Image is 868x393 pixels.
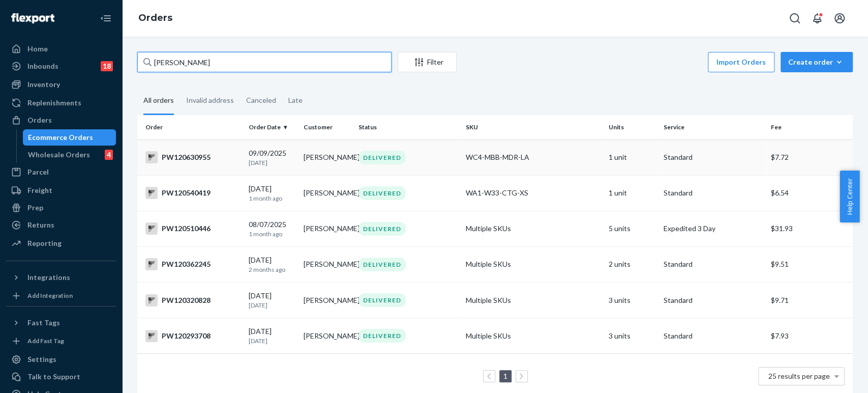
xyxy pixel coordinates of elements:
td: Multiple SKUs [462,211,605,246]
p: Standard [664,295,763,305]
ol: breadcrumbs [130,4,181,33]
div: Parcel [27,167,49,177]
div: DELIVERED [358,222,406,236]
div: PW120630955 [145,151,241,163]
td: 3 units [605,283,660,318]
div: PW120362245 [145,258,241,270]
a: Reporting [6,235,116,251]
div: [DATE] [249,184,295,203]
a: Orders [6,112,116,128]
a: Orders [138,12,172,23]
p: [DATE] [249,301,295,310]
div: Ecommerce Orders [28,132,93,143]
div: Orders [27,115,52,125]
a: Home [6,41,116,57]
td: $7.72 [767,139,853,175]
div: WC4-MBB-MDR-LA [466,152,601,162]
div: Freight [27,185,52,195]
div: PW120510446 [145,222,241,235]
button: Open notifications [807,8,827,29]
td: 5 units [605,211,660,246]
div: Talk to Support [27,372,80,382]
div: [DATE] [249,255,295,274]
div: Invalid address [186,87,234,114]
a: Page 1 is your current page [501,372,510,380]
td: Multiple SKUs [462,246,605,282]
p: Expedited 3 Day [664,223,763,234]
p: Standard [664,259,763,269]
span: Help Center [840,171,859,222]
th: Order Date [245,115,300,139]
a: Inbounds18 [6,58,116,74]
button: Open account menu [829,8,850,29]
button: Import Orders [708,52,774,72]
button: Close Navigation [96,8,116,29]
div: WA1-W33-CTG-XS [466,188,601,198]
div: DELIVERED [358,151,406,164]
div: 09/09/2025 [249,148,295,167]
td: [PERSON_NAME] [300,318,354,354]
th: Order [137,115,245,139]
span: 25 results per page [768,372,830,380]
a: Inventory [6,76,116,93]
td: 1 unit [605,139,660,175]
div: Inventory [27,79,60,90]
div: Inbounds [27,61,58,71]
td: [PERSON_NAME] [300,283,354,318]
div: Settings [27,354,56,364]
a: Prep [6,200,116,216]
p: [DATE] [249,158,295,167]
th: Units [605,115,660,139]
p: Standard [664,331,763,341]
p: [DATE] [249,336,295,345]
div: Prep [27,203,43,213]
div: Returns [27,220,54,230]
td: $31.93 [767,211,853,246]
button: Create order [781,52,853,72]
button: Filter [398,52,457,72]
td: [PERSON_NAME] [300,246,354,282]
div: DELIVERED [358,186,406,200]
div: DELIVERED [358,293,406,307]
a: Talk to Support [6,369,116,385]
td: $9.51 [767,246,853,282]
div: Add Integration [27,291,73,300]
img: Flexport logo [11,13,54,23]
a: Add Integration [6,290,116,302]
th: Status [354,115,462,139]
td: 1 unit [605,175,660,211]
a: Freight [6,182,116,199]
td: $9.71 [767,283,853,318]
div: Filter [398,57,456,67]
div: 08/07/2025 [249,219,295,238]
div: Late [288,87,303,114]
p: Standard [664,152,763,162]
div: Canceled [246,87,276,114]
td: 2 units [605,246,660,282]
td: 3 units [605,318,660,354]
div: Home [27,44,48,54]
td: [PERSON_NAME] [300,175,354,211]
div: Create order [788,57,845,67]
div: All orders [143,87,174,115]
td: $6.54 [767,175,853,211]
button: Fast Tags [6,315,116,331]
button: Integrations [6,269,116,286]
a: Returns [6,217,116,233]
div: Integrations [27,272,70,283]
div: 4 [105,150,113,160]
td: Multiple SKUs [462,318,605,354]
td: Multiple SKUs [462,283,605,318]
th: Fee [767,115,853,139]
div: 18 [101,61,113,71]
td: $7.93 [767,318,853,354]
div: PW120540419 [145,187,241,199]
div: Add Fast Tag [27,336,64,345]
div: DELIVERED [358,329,406,343]
a: Replenishments [6,95,116,111]
a: Add Fast Tag [6,335,116,347]
div: Wholesale Orders [28,150,90,160]
a: Wholesale Orders4 [23,147,116,163]
div: DELIVERED [358,258,406,271]
input: Search orders [137,52,392,72]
